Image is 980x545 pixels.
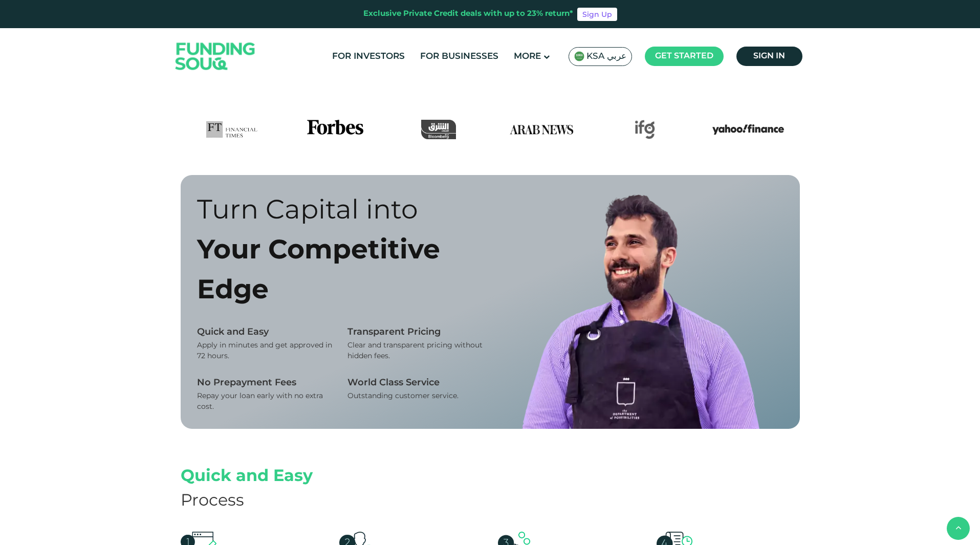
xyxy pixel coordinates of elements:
[753,52,785,60] span: Sign in
[655,52,713,60] span: Get started
[197,231,483,311] div: Your Competitive Edge
[197,377,332,388] div: No Prepayment Fees
[181,489,800,514] div: Process
[586,51,626,62] span: KSA عربي
[197,391,332,412] div: Repay your loan early with no extra cost.
[307,120,363,139] img: Forbes Logo
[947,517,970,540] button: back
[181,465,800,489] div: Quick and Easy
[635,120,655,139] img: IFG Logo
[506,120,577,139] img: Arab News Logo
[363,8,573,20] div: Exclusive Private Credit deals with up to 23% return*
[577,8,617,21] a: Sign Up
[347,391,483,402] div: Outstanding customer service.
[347,340,483,362] div: Clear and transparent pricing without hidden fees.
[421,120,456,139] img: Asharq Business Logo
[197,326,332,338] div: Quick and Easy
[165,31,266,82] img: Logo
[712,120,784,139] img: Yahoo Finance Logo
[330,48,407,65] a: For Investors
[522,191,759,429] img: borrower image
[197,340,332,362] div: Apply in minutes and get approved in 72 hours.
[514,52,541,61] span: More
[206,120,258,139] img: FTLogo Logo
[347,377,483,388] div: World Class Service
[574,51,584,61] img: SA Flag
[347,326,483,338] div: Transparent Pricing
[736,47,802,66] a: Sign in
[418,48,501,65] a: For Businesses
[197,191,483,231] div: Turn Capital into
